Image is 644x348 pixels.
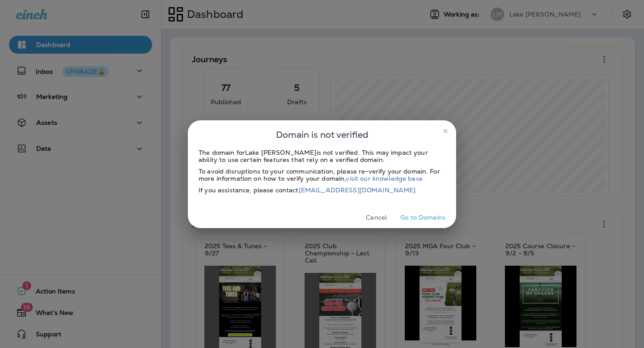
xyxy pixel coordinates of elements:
[199,187,445,194] div: If you assistance, please contact
[276,127,369,142] span: Domain is not verified
[199,168,445,182] div: To avoid disruptions to your communication, please re-verify your domain. For more information on...
[397,211,449,225] button: Go to Domains
[438,124,453,138] button: close
[346,174,422,182] a: visit our knowledge base
[299,186,416,194] a: [EMAIL_ADDRESS][DOMAIN_NAME]
[199,149,445,163] div: The domain for Lake [PERSON_NAME] is not verified. This may impact your ability to use certain fe...
[360,211,393,225] button: Cancel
